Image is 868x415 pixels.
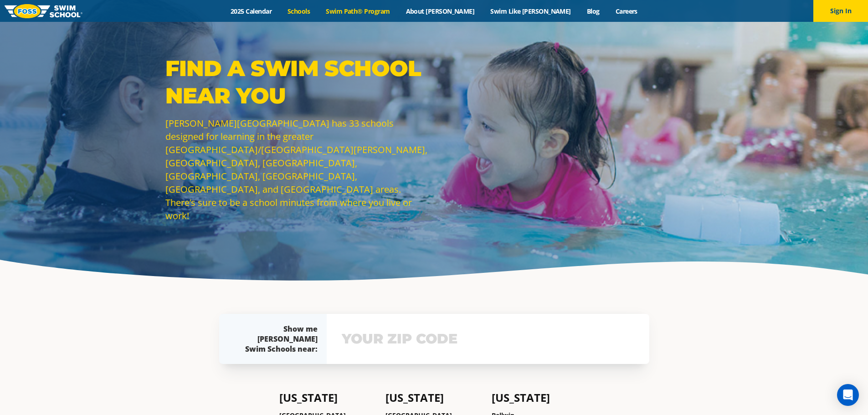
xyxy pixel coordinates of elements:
a: Swim Like [PERSON_NAME] [483,7,579,15]
p: Find a Swim School Near You [165,55,430,109]
a: About [PERSON_NAME] [398,7,483,15]
a: Careers [607,7,645,15]
p: [PERSON_NAME][GEOGRAPHIC_DATA] has 33 schools designed for learning in the greater [GEOGRAPHIC_DA... [165,117,430,222]
div: Open Intercom Messenger [837,384,859,406]
h4: [US_STATE] [385,391,483,404]
img: FOSS Swim School Logo [5,4,82,18]
a: 2025 Calendar [223,7,280,15]
a: Swim Path® Program [318,7,398,15]
div: Show me [PERSON_NAME] Swim Schools near: [237,324,318,354]
a: Schools [280,7,318,15]
input: YOUR ZIP CODE [339,326,637,352]
a: Blog [579,7,607,15]
h4: [US_STATE] [492,391,589,404]
h4: [US_STATE] [279,391,376,404]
